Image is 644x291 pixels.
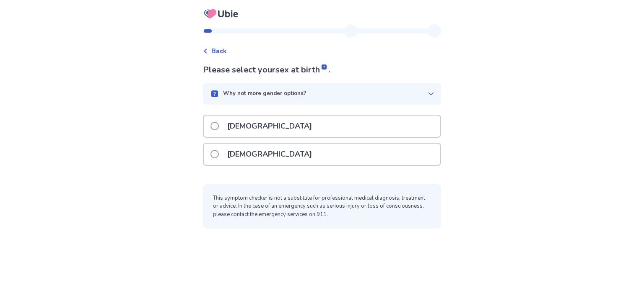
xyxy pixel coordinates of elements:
[213,194,431,219] p: This symptom checker is not a substitute for professional medical diagnosis, treatment or advice....
[222,144,317,165] p: [DEMOGRAPHIC_DATA]
[275,64,328,75] span: sex at birth
[211,46,227,56] span: Back
[223,90,306,98] p: Why not more gender options?
[203,64,441,76] p: Please select your .
[222,116,317,137] p: [DEMOGRAPHIC_DATA]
